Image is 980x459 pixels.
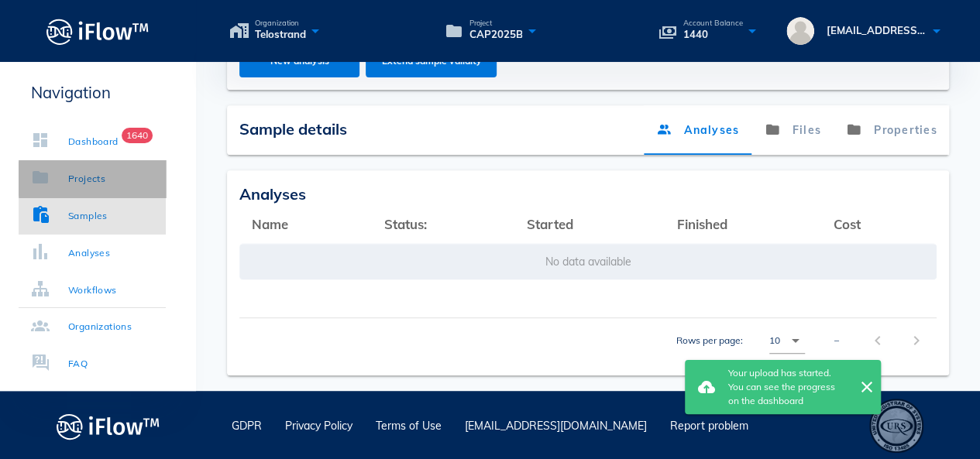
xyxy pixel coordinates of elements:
a: Analyses [644,105,751,155]
span: Organization [255,19,306,27]
span: Started [527,216,573,232]
div: 10 [769,334,780,348]
div: Projects [68,171,105,187]
span: Project [469,19,522,27]
span: 1440 [683,27,743,43]
th: Cost: Not sorted. Activate to sort ascending. [821,206,937,243]
div: ISO 13485 – Quality Management System [869,399,923,453]
a: GDPR [232,419,262,433]
th: Status:: Not sorted. Activate to sort ascending. [372,206,515,243]
th: Name: Not sorted. Activate to sort ascending. [239,206,372,243]
span: Account Balance [683,19,743,27]
span: Sample details [239,119,347,139]
a: Report problem [670,419,748,433]
div: – [834,334,839,348]
span: Telostrand [255,27,306,43]
div: FAQ [68,356,88,372]
div: Workflows [68,283,117,298]
th: Started: Not sorted. Activate to sort ascending. [514,206,664,243]
a: Properties [833,105,949,155]
th: Finished: Not sorted. Activate to sort ascending. [664,206,820,243]
span: CAP2025B [469,27,522,43]
div: 10Rows per page: [769,328,805,353]
div: Samples [68,208,108,224]
div: Dashboard [68,134,119,149]
span: Badge [122,128,153,143]
p: Your upload has started. You can see the progress on the dashboard [722,366,853,408]
span: Finished [676,216,727,232]
img: avatar.16069ca8.svg [786,17,814,45]
img: logo [57,409,160,444]
a: Terms of Use [376,419,442,433]
div: Analyses [68,245,110,261]
span: Name [252,216,288,232]
p: Navigation [19,80,166,104]
span: Cost [834,216,861,232]
td: No data available [239,243,937,280]
i: close [858,378,876,396]
div: Rows per page: [676,318,805,363]
span: Status: [384,216,427,232]
a: [EMAIL_ADDRESS][DOMAIN_NAME] [465,419,647,433]
div: Organizations [68,319,132,334]
a: Privacy Policy [285,419,352,433]
a: Files [751,105,834,155]
div: Analyses [239,183,937,206]
i: arrow_drop_down [786,331,805,350]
